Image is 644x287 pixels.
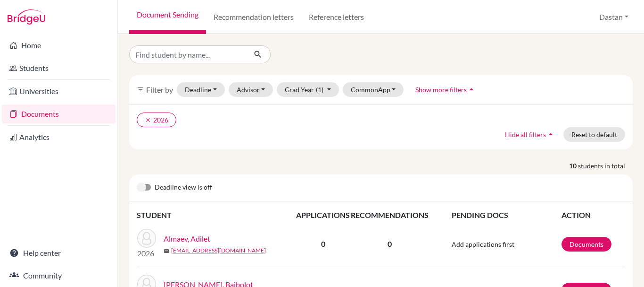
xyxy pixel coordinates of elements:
[145,117,151,123] i: clear
[177,82,225,97] button: Deadline
[137,248,156,259] p: 2026
[2,104,116,123] a: Documents
[277,82,339,97] button: Grad Year(1)
[595,8,633,26] button: Dastan
[296,210,350,219] span: APPLICATIONS
[316,86,323,94] span: (1)
[137,229,156,248] img: Almaev, Adilet
[563,127,625,142] button: Reset to default
[415,86,467,94] span: Show more filters
[569,161,578,171] strong: 10
[2,82,116,101] a: Universities
[164,248,169,254] span: mail
[2,128,116,147] a: Analytics
[561,209,625,221] th: ACTION
[164,233,210,244] a: Almaev, Adilet
[137,209,296,221] th: STUDENT
[2,244,116,262] a: Help center
[505,130,546,139] span: Hide all filters
[171,246,266,255] a: [EMAIL_ADDRESS][DOMAIN_NAME]
[2,59,116,78] a: Students
[351,238,429,250] p: 0
[137,113,176,127] button: clear2026
[407,82,484,97] button: Show more filtersarrow_drop_up
[561,237,611,252] a: Documents
[452,210,508,219] span: PENDING DOCS
[146,85,173,94] span: Filter by
[137,86,144,93] i: filter_list
[546,130,555,139] i: arrow_drop_up
[129,45,246,63] input: Find student by name...
[467,85,476,94] i: arrow_drop_up
[578,161,633,171] span: students in total
[452,240,514,248] span: Add applications first
[229,82,273,97] button: Advisor
[321,239,325,248] b: 0
[497,127,563,142] button: Hide all filtersarrow_drop_up
[2,36,116,55] a: Home
[8,9,45,25] img: Bridge-U
[2,266,116,285] a: Community
[155,182,212,193] span: Deadline view is off
[343,82,404,97] button: CommonApp
[351,210,429,219] span: RECOMMENDATIONS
